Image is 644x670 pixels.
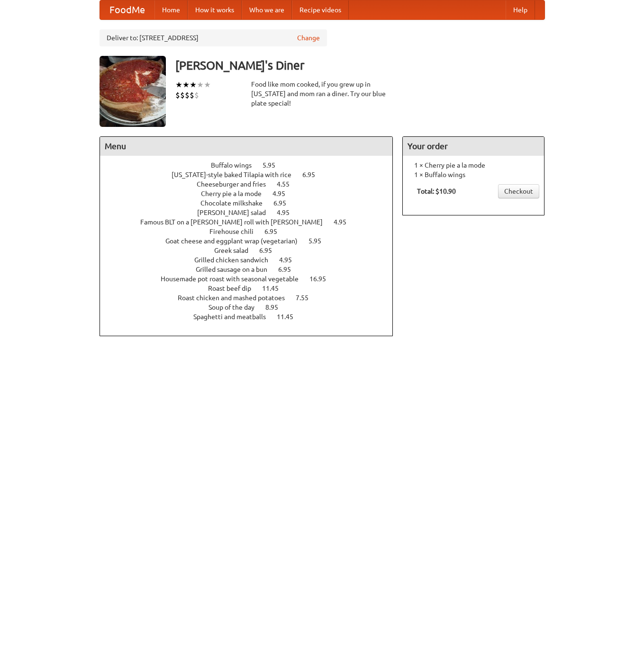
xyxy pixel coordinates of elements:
[201,190,303,197] a: Cherry pie a la mode 4.95
[334,218,356,226] span: 4.95
[277,313,303,321] span: 11.45
[197,180,307,188] a: Cheeseburger and fries 4.55
[197,209,307,216] a: [PERSON_NAME] salad 4.95
[211,161,261,169] span: Buffalo wings
[272,190,295,197] span: 4.95
[209,304,264,311] span: Soup of the day
[209,304,296,311] a: Soup of the day 8.95
[209,228,295,235] a: Firehouse chili 6.95
[175,80,182,90] li: ★
[161,275,344,283] a: Housemade pot roast with seasonal vegetable 16.95
[200,199,272,207] span: Chocolate milkshake
[262,285,288,292] span: 11.45
[277,209,299,216] span: 4.95
[297,33,320,43] a: Change
[100,29,327,46] div: Deliver to: [STREET_ADDRESS]
[208,285,261,292] span: Roast beef dip
[498,184,539,198] a: Checkout
[190,80,197,90] li: ★
[309,275,336,283] span: 16.95
[296,294,318,302] span: 7.55
[197,209,275,216] span: [PERSON_NAME] salad
[273,199,296,207] span: 6.95
[194,256,278,264] span: Grilled chicken sandwich
[194,90,199,100] li: $
[408,161,539,170] li: 1 × Cherry pie a la mode
[308,237,331,245] span: 5.95
[100,137,393,156] h4: Menu
[175,56,545,75] h3: [PERSON_NAME]'s Diner
[251,80,393,108] div: Food like mom cooked, if you grew up in [US_STATE] and mom ran a diner. Try our blue plate special!
[265,304,288,311] span: 8.95
[161,275,308,283] span: Housemade pot roast with seasonal vegetable
[188,0,242,19] a: How it works
[193,313,275,321] span: Spaghetti and meatballs
[208,285,296,292] a: Roast beef dip 11.45
[196,266,277,273] span: Grilled sausage on a bun
[277,180,299,188] span: 4.55
[100,0,154,19] a: FoodMe
[165,237,339,245] a: Goat cheese and eggplant wrap (vegetarian) 5.95
[214,247,290,254] a: Greek salad 6.95
[172,171,333,179] a: [US_STATE]-style baked Tilapia with rice 6.95
[178,294,294,302] span: Roast chicken and mashed potatoes
[180,90,185,100] li: $
[140,218,364,226] a: Famous BLT on a [PERSON_NAME] roll with [PERSON_NAME] 4.95
[197,80,204,90] li: ★
[172,171,301,179] span: [US_STATE]-style baked Tilapia with rice
[194,256,309,264] a: Grilled chicken sandwich 4.95
[190,90,194,100] li: $
[211,161,293,169] a: Buffalo wings 5.95
[417,188,456,195] b: Total: $10.90
[204,80,211,90] li: ★
[175,90,180,100] li: $
[259,247,281,254] span: 6.95
[278,266,300,273] span: 6.95
[209,228,263,235] span: Firehouse chili
[506,0,535,19] a: Help
[263,161,285,169] span: 5.95
[264,228,287,235] span: 6.95
[140,218,332,226] span: Famous BLT on a [PERSON_NAME] roll with [PERSON_NAME]
[100,56,166,127] img: angular.jpg
[242,0,292,19] a: Who we are
[185,90,190,100] li: $
[182,80,190,90] li: ★
[403,137,544,156] h4: Your order
[408,170,539,179] li: 1 × Buffalo wings
[193,313,311,321] a: Spaghetti and meatballs 11.45
[196,266,308,273] a: Grilled sausage on a bun 6.95
[165,237,307,245] span: Goat cheese and eggplant wrap (vegetarian)
[279,256,301,264] span: 4.95
[201,190,271,197] span: Cherry pie a la mode
[214,247,258,254] span: Greek salad
[178,294,326,302] a: Roast chicken and mashed potatoes 7.55
[154,0,188,19] a: Home
[292,0,349,19] a: Recipe videos
[302,171,325,179] span: 6.95
[197,180,275,188] span: Cheeseburger and fries
[200,199,304,207] a: Chocolate milkshake 6.95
